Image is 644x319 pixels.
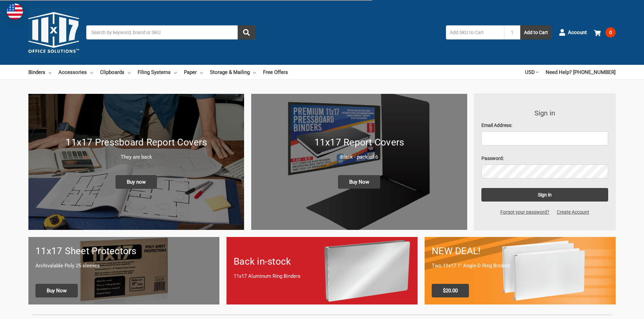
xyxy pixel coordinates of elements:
span: Buy Now [35,284,78,297]
p: Archivalable Poly 25 sleeves [35,262,212,270]
input: Add SKU to Cart [446,25,504,39]
a: Accessories [58,65,93,80]
a: 0 [594,24,616,41]
p: Two 11x17 1" Angle-D Ring Binders [432,262,609,270]
a: Free Offers [263,65,288,80]
span: Buy now [116,175,157,189]
a: USD [525,65,539,80]
p: They are back [35,153,237,161]
a: 11x17 Binder 2-pack only $20.00 NEW DEAL! Two 11x17 1" Angle-D Ring Binders $20.00 [425,237,616,304]
a: Forgot your password? [497,209,553,216]
a: Back in-stock 11x17 Aluminum Ring Binders [226,237,418,304]
img: duty and tax information for United States [7,3,23,20]
span: Buy Now [338,175,380,189]
h1: 11x17 Pressboard Report Covers [35,135,237,150]
input: Sign in [481,188,609,202]
a: New 11x17 Pressboard Binders 11x17 Pressboard Report Covers They are back Buy now [28,94,244,230]
img: 11x17 Report Covers [251,94,467,230]
h1: Back in-stock [234,255,410,269]
span: 0 [605,27,616,37]
h1: NEW DEAL! [432,244,609,258]
a: 11x17 Report Covers 11x17 Report Covers Black - pack of 6 Buy Now [251,94,467,230]
h3: Sign in [481,108,609,118]
h1: 11x17 Sheet Protectors [35,244,212,258]
img: 11x17.com [28,7,79,58]
span: Account [568,29,587,36]
a: Storage & Mailing [210,65,256,80]
a: Binders [28,65,51,80]
a: Filing Systems [138,65,177,80]
label: Password: [481,155,609,162]
img: New 11x17 Pressboard Binders [28,94,244,230]
p: Black - pack of 6 [258,153,460,161]
button: Add to Cart [520,25,552,39]
h1: 11x17 Report Covers [258,135,460,150]
input: Search by keyword, brand or SKU [86,25,255,39]
p: 11x17 Aluminum Ring Binders [234,272,410,280]
label: Email Address: [481,122,609,129]
a: 11x17 sheet protectors 11x17 Sheet Protectors Archivalable Poly 25 sleeves Buy Now [28,237,219,304]
a: Need Help? [PHONE_NUMBER] [546,65,616,80]
span: $20.00 [432,284,469,297]
a: Create Account [553,209,593,216]
a: Paper [184,65,203,80]
a: Clipboards [100,65,130,80]
a: Account [559,24,587,41]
